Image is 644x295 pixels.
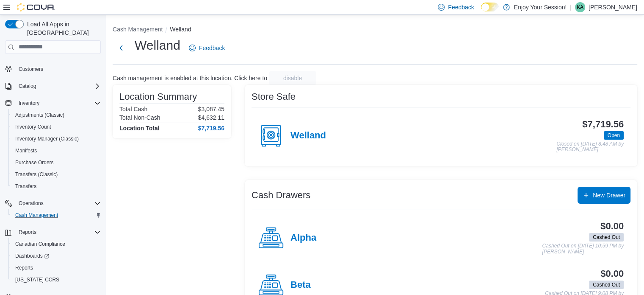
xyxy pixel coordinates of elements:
[600,269,624,279] h3: $0.00
[12,146,40,156] a: Manifests
[8,121,104,133] button: Inventory Count
[8,145,104,157] button: Manifests
[8,133,104,145] button: Inventory Manager (Classic)
[12,169,61,180] a: Transfers (Classic)
[113,25,637,35] nav: An example of EuiBreadcrumbs
[15,64,47,74] a: Customers
[119,106,147,112] h6: Total Cash
[481,3,499,11] input: Dark Mode
[135,37,180,54] h1: Welland
[198,125,224,132] h4: $7,719.56
[12,122,55,132] a: Inventory Count
[290,280,311,291] h4: Beta
[12,239,69,249] a: Canadian Compliance
[269,71,316,85] button: disable
[448,3,474,11] span: Feedback
[2,63,104,75] button: Customers
[199,44,225,52] span: Feedback
[12,263,101,273] span: Reports
[17,3,55,11] img: Cova
[15,241,65,247] span: Canadian Compliance
[12,210,101,220] span: Cash Management
[589,233,624,242] span: Cashed Out
[12,110,68,120] a: Adjustments (Classic)
[12,157,101,168] span: Purchase Orders
[119,125,160,132] h4: Location Total
[608,132,620,139] span: Open
[12,157,57,168] a: Purchase Orders
[185,39,228,56] a: Feedback
[290,233,316,244] h4: Alpha
[12,146,101,156] span: Manifests
[12,263,36,273] a: Reports
[12,210,61,220] a: Cash Management
[12,134,82,144] a: Inventory Manager (Classic)
[113,26,163,33] button: Cash Management
[8,169,104,180] button: Transfers (Classic)
[15,64,101,74] span: Customers
[8,262,104,274] button: Reports
[12,110,101,120] span: Adjustments (Classic)
[593,191,625,199] span: New Drawer
[15,227,101,237] span: Reports
[119,114,160,121] h6: Total Non-Cash
[15,98,101,108] span: Inventory
[12,181,40,191] a: Transfers
[113,39,130,56] button: Next
[578,187,630,204] button: New Drawer
[15,227,40,237] button: Reports
[556,141,624,153] p: Closed on [DATE] 8:48 AM by [PERSON_NAME]
[589,2,637,12] p: [PERSON_NAME]
[8,209,104,221] button: Cash Management
[19,200,44,207] span: Operations
[290,130,326,141] h4: Welland
[589,281,624,289] span: Cashed Out
[252,92,296,102] h3: Store Safe
[600,221,624,231] h3: $0.00
[19,83,36,90] span: Catalog
[198,114,224,121] p: $4,632.11
[19,229,36,236] span: Reports
[2,80,104,92] button: Catalog
[593,281,620,289] span: Cashed Out
[15,147,37,154] span: Manifests
[582,119,624,129] h3: $7,719.56
[8,250,104,262] a: Dashboards
[15,135,79,142] span: Inventory Manager (Classic)
[12,251,101,261] span: Dashboards
[24,20,101,37] span: Load All Apps in [GEOGRAPHIC_DATA]
[15,198,101,208] span: Operations
[198,106,224,112] p: $3,087.45
[8,157,104,169] button: Purchase Orders
[2,197,104,209] button: Operations
[12,275,101,285] span: Washington CCRS
[8,109,104,121] button: Adjustments (Classic)
[15,159,54,166] span: Purchase Orders
[113,75,267,81] p: Cash management is enabled at this location. Click here to
[15,253,49,259] span: Dashboards
[15,171,58,178] span: Transfers (Classic)
[15,264,33,271] span: Reports
[593,233,620,241] span: Cashed Out
[119,92,197,102] h3: Location Summary
[2,226,104,238] button: Reports
[15,81,101,91] span: Catalog
[12,181,101,191] span: Transfers
[15,98,43,108] button: Inventory
[514,2,567,12] p: Enjoy Your Session!
[570,2,572,12] p: |
[12,251,53,261] a: Dashboards
[283,74,302,82] span: disable
[2,97,104,109] button: Inventory
[8,274,104,286] button: [US_STATE] CCRS
[15,276,59,283] span: [US_STATE] CCRS
[12,275,63,285] a: [US_STATE] CCRS
[542,243,624,255] p: Cashed Out on [DATE] 10:59 PM by [PERSON_NAME]
[15,124,51,130] span: Inventory Count
[12,239,101,249] span: Canadian Compliance
[15,112,64,118] span: Adjustments (Classic)
[12,122,101,132] span: Inventory Count
[12,134,101,144] span: Inventory Manager (Classic)
[15,212,58,219] span: Cash Management
[15,198,47,208] button: Operations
